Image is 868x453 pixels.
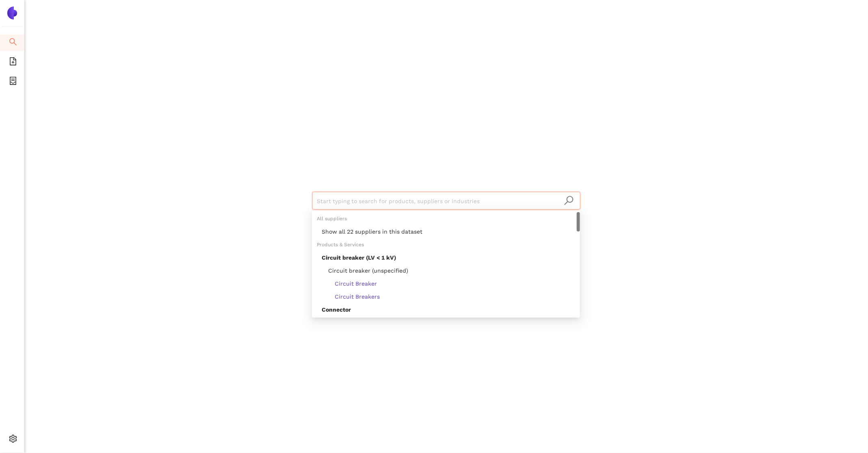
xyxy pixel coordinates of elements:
span: Connector [322,306,351,313]
span: search [564,195,574,206]
span: Circuit Breaker [322,280,377,287]
span: Circuit breaker (LV < 1 kV) [322,254,396,261]
div: Products & Services [312,238,580,251]
div: Show all 22 suppliers in this dataset [322,227,575,236]
span: Circuit breaker (unspecified) [322,267,408,274]
span: Circuit Breakers [322,293,380,300]
div: Show all 22 suppliers in this dataset [312,225,580,238]
span: setting [9,432,17,448]
img: Logo [6,7,19,20]
span: container [9,74,17,90]
span: search [9,35,17,51]
span: file-add [9,54,17,71]
div: All suppliers [312,212,580,225]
